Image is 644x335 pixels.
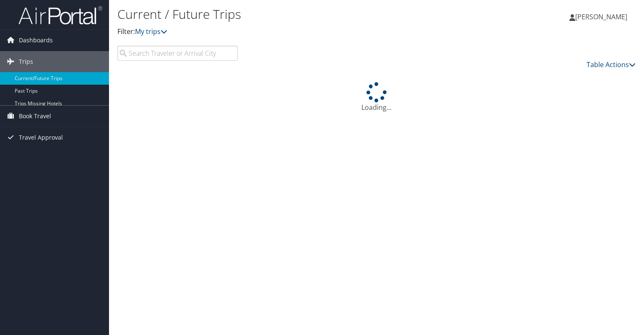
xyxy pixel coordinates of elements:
span: Book Travel [19,106,51,127]
span: Travel Approval [19,127,63,148]
div: Loading... [117,82,636,112]
a: Table Actions [587,60,636,69]
h1: Current / Future Trips [117,5,463,23]
p: Filter: [117,26,463,37]
img: airportal-logo.png [18,5,102,25]
span: Dashboards [19,30,53,51]
span: [PERSON_NAME] [575,12,627,21]
a: My trips [135,27,167,36]
a: [PERSON_NAME] [569,4,636,29]
input: Search Traveler or Arrival City [117,46,238,61]
span: Trips [19,51,33,72]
